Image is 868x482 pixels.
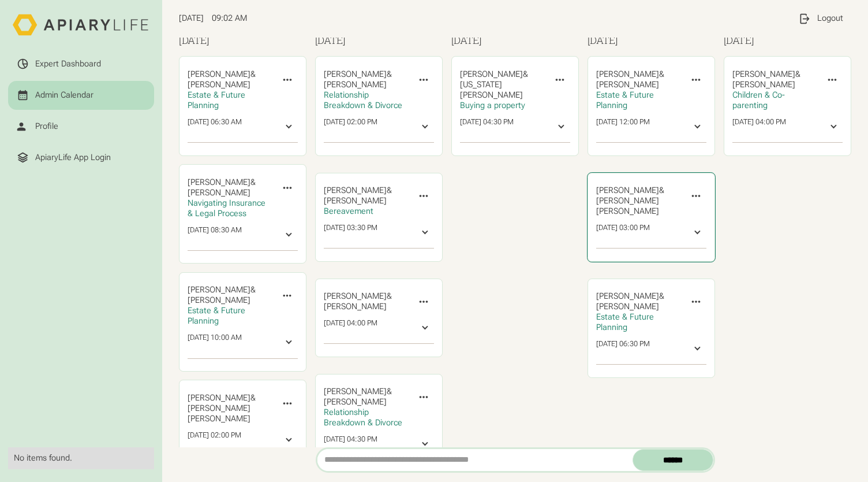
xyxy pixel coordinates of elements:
[188,393,250,403] span: [PERSON_NAME]
[8,143,154,172] a: ApiaryLife App Login
[324,318,377,337] div: [DATE] 04:00 PM
[212,13,247,24] span: 09:02 AM
[188,225,242,244] div: [DATE] 08:30 AM
[451,32,579,48] h3: [DATE]
[14,453,148,464] div: No items found.
[596,117,650,136] div: [DATE] 12:00 PM
[188,306,245,326] span: Estate & Future Planning
[596,69,659,79] span: [PERSON_NAME]
[188,285,250,295] span: [PERSON_NAME]
[188,90,245,110] span: Estate & Future Planning
[732,80,795,90] span: [PERSON_NAME]
[596,90,654,110] span: Estate & Future Planning
[188,285,272,306] div: &
[35,153,111,163] div: ApiaryLife App Login
[188,403,250,424] span: [PERSON_NAME] [PERSON_NAME]
[188,69,272,90] div: &
[596,291,681,312] div: &
[179,32,307,48] h3: [DATE]
[324,117,377,136] div: [DATE] 02:00 PM
[724,32,852,48] h3: [DATE]
[324,69,387,79] span: [PERSON_NAME]
[188,177,272,198] div: &
[596,186,659,195] span: [PERSON_NAME]
[460,69,523,79] span: [PERSON_NAME]
[179,13,204,23] span: [DATE]
[324,291,387,301] span: [PERSON_NAME]
[188,80,250,90] span: [PERSON_NAME]
[596,312,654,332] span: Estate & Future Planning
[188,198,265,218] span: Navigating Insurance & Legal Process
[188,188,250,198] span: [PERSON_NAME]
[35,121,58,132] div: Profile
[188,431,241,449] div: [DATE] 02:00 PM
[324,291,409,312] div: &
[315,32,443,48] h3: [DATE]
[596,80,659,90] span: [PERSON_NAME]
[732,90,785,110] span: Children & Co-parenting
[8,81,154,110] a: Admin Calendar
[188,117,242,136] div: [DATE] 06:30 AM
[324,206,373,216] span: Bereavement
[732,69,817,90] div: &
[596,196,659,216] span: [PERSON_NAME] [PERSON_NAME]
[460,117,514,136] div: [DATE] 04:30 PM
[324,196,387,206] span: [PERSON_NAME]
[324,387,387,396] span: [PERSON_NAME]
[8,50,154,79] a: Expert Dashboard
[324,80,387,90] span: [PERSON_NAME]
[817,13,843,24] div: Logout
[188,295,250,305] span: [PERSON_NAME]
[188,69,250,79] span: [PERSON_NAME]
[324,397,387,407] span: [PERSON_NAME]
[596,291,659,301] span: [PERSON_NAME]
[588,32,716,48] h3: [DATE]
[35,90,93,101] div: Admin Calendar
[188,177,250,187] span: [PERSON_NAME]
[324,90,402,110] span: Relationship Breakdown & Divorce
[596,186,681,217] div: &
[596,69,681,90] div: &
[324,302,387,312] span: [PERSON_NAME]
[596,302,659,312] span: [PERSON_NAME]
[596,223,650,242] div: [DATE] 03:00 PM
[460,69,545,101] div: &
[324,223,377,242] div: [DATE] 03:30 PM
[790,4,851,33] a: Logout
[732,117,786,136] div: [DATE] 04:00 PM
[324,387,409,407] div: &
[188,393,272,424] div: &
[35,59,101,69] div: Expert Dashboard
[324,186,387,195] span: [PERSON_NAME]
[460,101,525,110] span: Buying a property
[188,333,242,351] div: [DATE] 10:00 AM
[324,69,409,90] div: &
[324,435,377,453] div: [DATE] 04:30 PM
[596,339,650,358] div: [DATE] 06:30 PM
[8,112,154,141] a: Profile
[732,69,795,79] span: [PERSON_NAME]
[324,186,409,206] div: &
[324,407,402,428] span: Relationship Breakdown & Divorce
[460,80,523,100] span: [US_STATE][PERSON_NAME]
